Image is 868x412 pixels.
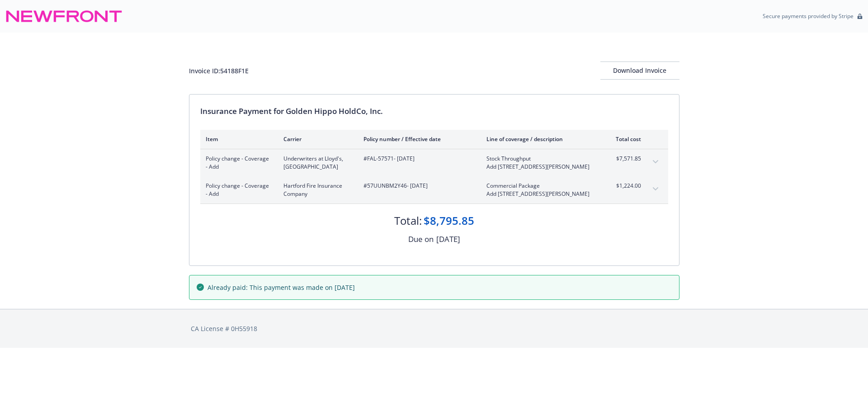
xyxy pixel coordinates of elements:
[486,182,593,198] span: Commercial PackageAdd [STREET_ADDRESS][PERSON_NAME]
[206,155,269,171] span: Policy change - Coverage - Add
[283,155,349,171] span: Underwriters at Lloyd's, [GEOGRAPHIC_DATA]
[363,155,472,163] span: #FAL-57571 - [DATE]
[283,182,349,198] span: Hartford Fire Insurance Company
[424,213,474,228] div: $8,795.85
[208,283,355,292] span: Already paid: This payment was made on [DATE]
[283,135,349,143] div: Carrier
[206,182,269,198] span: Policy change - Coverage - Add
[436,233,460,245] div: [DATE]
[486,135,593,143] div: Line of coverage / description
[363,182,472,190] span: #57UUNBM2Y46 - [DATE]
[189,66,249,76] div: Invoice ID: 54188F1E
[200,105,668,117] div: Insurance Payment for Golden Hippo HoldCo, Inc.
[763,12,854,20] p: Secure payments provided by Stripe
[191,324,678,333] div: CA License # 0H55918
[486,190,593,198] span: Add [STREET_ADDRESS][PERSON_NAME]
[408,233,434,245] div: Due on
[607,182,641,190] span: $1,224.00
[200,149,668,176] div: Policy change - Coverage - AddUnderwriters at Lloyd's, [GEOGRAPHIC_DATA]#FAL-57571- [DATE]Stock T...
[394,213,422,228] div: Total:
[648,182,663,196] button: expand content
[486,182,593,190] span: Commercial Package
[486,155,593,171] span: Stock ThroughputAdd [STREET_ADDRESS][PERSON_NAME]
[607,135,641,143] div: Total cost
[648,155,663,169] button: expand content
[206,135,269,143] div: Item
[200,176,668,204] div: Policy change - Coverage - AddHartford Fire Insurance Company#57UUNBM2Y46- [DATE]Commercial Packa...
[607,155,641,163] span: $7,571.85
[486,155,593,163] span: Stock Throughput
[600,62,679,79] div: Download Invoice
[486,163,593,171] span: Add [STREET_ADDRESS][PERSON_NAME]
[363,135,472,143] div: Policy number / Effective date
[600,62,679,80] button: Download Invoice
